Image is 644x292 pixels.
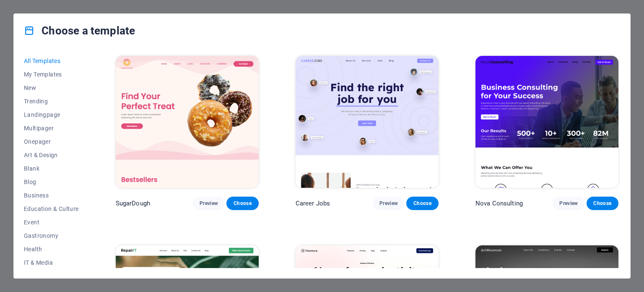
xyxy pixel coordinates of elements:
[24,165,79,172] span: Blank
[24,152,79,158] span: Art & Design
[24,216,79,229] button: Event
[24,192,79,199] span: Business
[24,81,79,95] button: New
[587,197,618,210] button: Choose
[233,200,252,207] span: Choose
[24,205,79,212] span: Education & Culture
[24,68,79,81] button: My Templates
[24,162,79,175] button: Blank
[200,200,218,207] span: Preview
[24,229,79,242] button: Gastronomy
[593,200,612,207] span: Choose
[24,179,79,185] span: Blog
[116,199,150,208] p: SugarDough
[24,135,79,148] button: Onepager
[24,58,79,64] span: All Templates
[24,121,79,135] button: Multipager
[24,219,79,226] span: Event
[24,138,79,145] span: Onepager
[24,108,79,121] button: Landingpage
[24,246,79,253] span: Health
[475,56,618,188] img: Nova Consulting
[24,98,79,105] span: Trending
[24,232,79,239] span: Gastronomy
[116,56,259,188] img: SugarDough
[24,95,79,108] button: Trending
[24,202,79,216] button: Education & Culture
[193,197,225,210] button: Preview
[24,189,79,202] button: Business
[559,200,578,207] span: Preview
[553,197,584,210] button: Preview
[24,24,135,37] h4: Choose a template
[226,197,258,210] button: Choose
[475,199,523,208] p: Nova Consulting
[296,199,330,208] p: Career Jobs
[24,175,79,189] button: Blog
[24,242,79,256] button: Health
[24,71,79,78] span: My Templates
[24,111,79,118] span: Landingpage
[24,84,79,91] span: New
[406,197,438,210] button: Choose
[24,259,79,266] span: IT & Media
[24,148,79,162] button: Art & Design
[24,54,79,68] button: All Templates
[413,200,431,207] span: Choose
[379,200,398,207] span: Preview
[24,125,79,132] span: Multipager
[296,56,439,188] img: Career Jobs
[24,256,79,269] button: IT & Media
[373,197,405,210] button: Preview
